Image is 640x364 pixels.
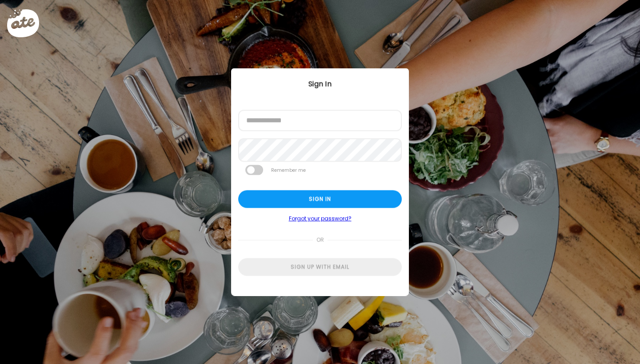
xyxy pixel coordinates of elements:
span: or [313,231,328,249]
a: Forgot your password? [238,215,402,222]
label: Remember me [270,165,307,175]
div: Sign in [238,190,402,208]
div: Sign In [231,79,409,90]
div: Sign up with email [238,258,402,276]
